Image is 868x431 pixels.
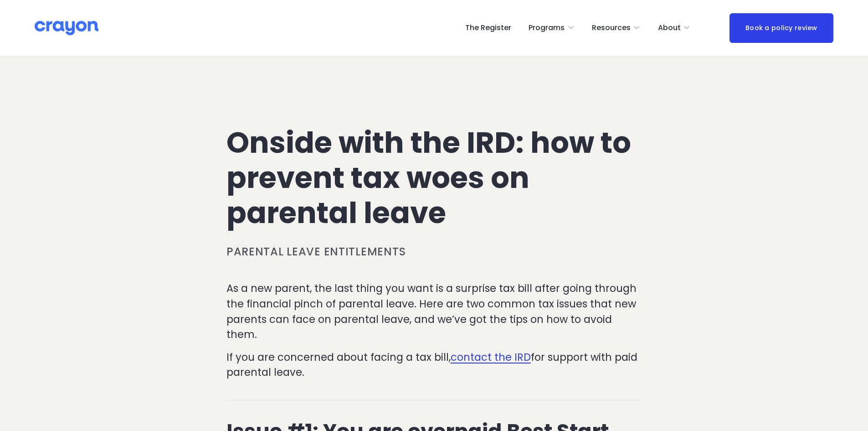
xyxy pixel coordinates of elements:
a: folder dropdown [529,21,575,35]
span: Resources [592,21,631,35]
span: About [658,21,681,35]
img: Crayon [35,20,98,36]
a: The Register [465,21,511,35]
a: Book a policy review [729,13,833,43]
h1: Onside with the IRD: how to prevent tax woes on parental leave [226,125,642,230]
a: Parental leave entitlements [226,244,406,259]
p: If you are concerned about facing a tax bill, for support with paid parental leave. [226,350,642,380]
a: folder dropdown [658,21,691,35]
a: folder dropdown [592,21,641,35]
a: contact the IRD [451,350,531,364]
span: Programs [529,21,565,35]
p: As a new parent, the last thing you want is a surprise tax bill after going through the financial... [226,281,642,342]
